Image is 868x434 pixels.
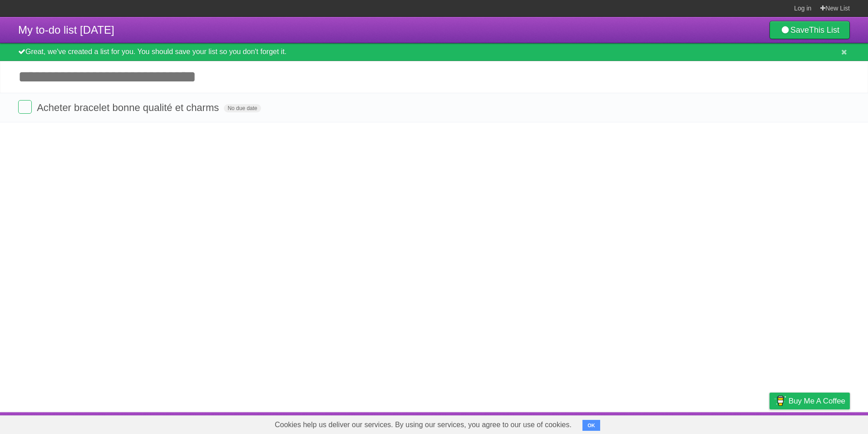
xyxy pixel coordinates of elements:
[769,21,850,39] a: SaveThis List
[224,104,261,112] span: No due date
[727,414,747,432] a: Terms
[18,100,32,114] label: Done
[774,393,786,409] img: Buy me a coffee
[37,102,221,113] span: Acheter bracelet bonne qualité et charms
[793,414,850,432] a: Suggest a feature
[809,25,839,35] b: This List
[18,24,114,36] span: My to-do list [DATE]
[679,414,715,432] a: Developers
[789,393,845,409] span: Buy me a coffee
[769,393,850,409] a: Buy me a coffee
[266,416,581,434] span: Cookies help us deliver our services. By using our services, you agree to our use of cookies.
[758,414,781,432] a: Privacy
[649,414,668,432] a: About
[582,420,600,431] button: OK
